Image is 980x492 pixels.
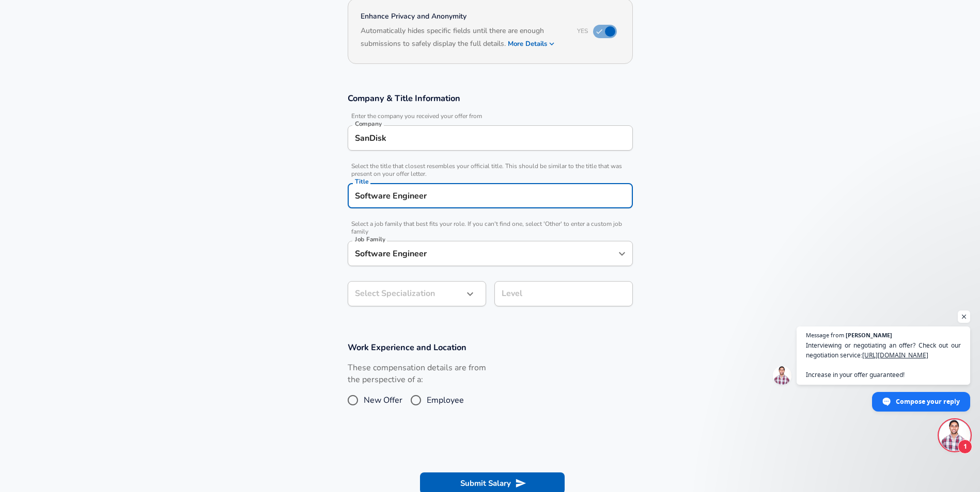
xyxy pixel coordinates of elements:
[348,162,633,178] span: Select the title that closest resembles your official title. This should be similar to the title ...
[348,220,633,236] span: Select a job family that best fits your role. If you can't find one, select 'Other' to enter a cu...
[352,245,613,261] input: Software Engineer
[846,332,892,338] span: [PERSON_NAME]
[806,332,844,338] span: Message from
[499,286,628,302] input: L3
[361,11,565,22] h4: Enhance Privacy and Anonymity
[806,340,961,380] span: Interviewing or negotiating an offer? Check out our negotiation service: Increase in your offer g...
[355,121,382,127] label: Company
[348,92,633,104] h3: Company & Title Information
[508,37,555,51] button: More Details
[896,392,960,411] span: Compose your reply
[577,27,588,35] span: Yes
[352,188,628,204] input: Software Engineer
[348,341,633,353] h3: Work Experience and Location
[615,247,629,261] button: Open
[355,236,385,242] label: Job Family
[355,178,368,185] label: Title
[352,130,628,146] input: Google
[364,394,402,406] span: New Offer
[939,420,970,451] div: Open chat
[427,394,464,406] span: Employee
[348,362,486,386] label: These compensation details are from the perspective of a:
[348,112,633,120] span: Enter the company you received your offer from
[958,439,972,454] span: 1
[361,25,565,51] h6: Automatically hides specific fields until there are enough submissions to safely display the full...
